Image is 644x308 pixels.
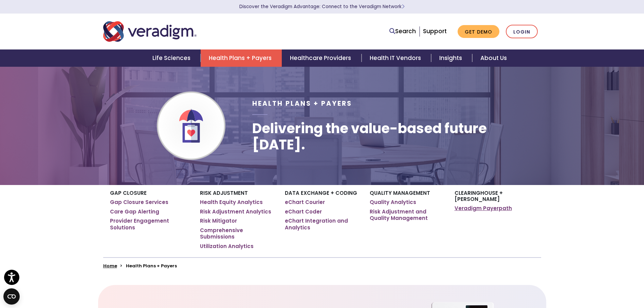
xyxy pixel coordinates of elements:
[431,49,472,67] a: Insights
[370,199,416,206] a: Quality Analytics
[200,218,237,224] a: Risk Mitigator
[455,205,512,212] a: Veradigm Payerpath
[144,49,201,67] a: Life Sciences
[200,208,271,215] a: Risk Adjustment Analytics
[252,99,352,108] span: Health Plans + Payers
[239,3,405,10] a: Discover the Veradigm Advantage: Connect to the Veradigm NetworkLearn More
[110,208,159,215] a: Care Gap Alerting
[252,120,541,153] h1: Delivering the value-based future [DATE].
[362,49,431,67] a: Health IT Vendors
[389,27,416,36] a: Search
[201,49,282,67] a: Health Plans + Payers
[285,218,360,231] a: eChart Integration and Analytics
[506,25,538,39] a: Login
[200,199,263,206] a: Health Equity Analytics
[282,49,361,67] a: Healthcare Providers
[285,199,325,206] a: eChart Courier
[285,208,322,215] a: eChart Coder
[103,263,117,269] a: Home
[103,20,197,43] img: Veradigm logo
[110,218,190,231] a: Provider Engagement Solutions
[458,25,499,38] a: Get Demo
[200,243,254,250] a: Utilization Analytics
[514,259,636,300] iframe: Drift Chat Widget
[472,49,515,67] a: About Us
[423,27,447,35] a: Support
[200,227,275,240] a: Comprehensive Submissions
[402,3,405,10] span: Learn More
[110,199,168,206] a: Gap Closure Services
[370,208,444,222] a: Risk Adjustment and Quality Management
[3,288,20,305] button: Open CMP widget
